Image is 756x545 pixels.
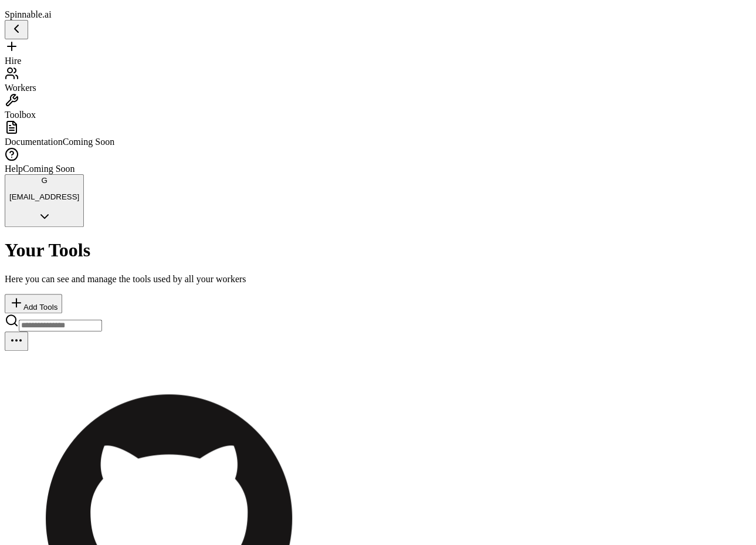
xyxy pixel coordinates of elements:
[5,239,751,261] h1: Your Tools
[42,9,52,19] span: .ai
[63,137,114,147] span: Coming Soon
[41,176,47,185] span: G
[5,56,21,66] span: Hire
[5,137,63,147] span: Documentation
[23,164,74,174] span: Coming Soon
[5,9,52,19] span: Spinnable
[5,83,36,93] span: Workers
[5,274,751,285] p: Here you can see and manage the tools used by all your workers
[5,294,62,313] button: Add Tools
[5,164,23,174] span: Help
[5,110,36,120] span: Toolbox
[5,174,84,227] button: G[EMAIL_ADDRESS]
[9,192,79,201] p: [EMAIL_ADDRESS]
